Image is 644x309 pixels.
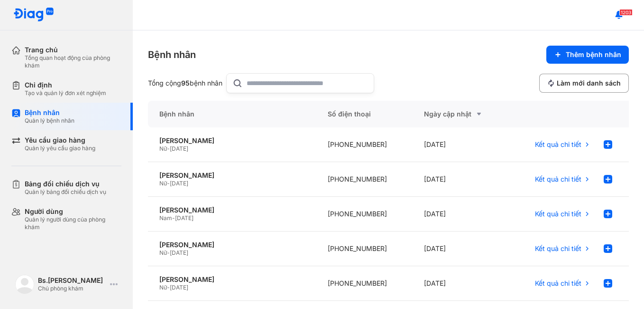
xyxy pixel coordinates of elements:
[413,197,509,232] div: [DATE]
[148,48,196,61] div: Bệnh nhân
[25,54,121,69] div: Tổng quan hoạt động của phòng khám
[424,108,497,120] div: Ngày cập nhật
[159,145,167,152] span: Nữ
[170,284,188,291] span: [DATE]
[557,79,621,87] span: Làm mới danh sách
[25,216,121,231] div: Quản lý người dùng của phòng khám
[316,162,413,197] div: [PHONE_NUMBER]
[535,175,581,183] span: Kết quả chi tiết
[170,145,188,152] span: [DATE]
[13,8,54,22] img: logo
[25,207,121,216] div: Người dùng
[619,9,633,16] span: 1203
[159,275,305,284] div: [PERSON_NAME]
[316,127,413,162] div: [PHONE_NUMBER]
[316,101,413,127] div: Số điện thoại
[25,136,95,145] div: Yêu cầu giao hàng
[25,89,106,97] div: Tạo và quản lý đơn xét nghiệm
[38,285,106,292] div: Chủ phòng khám
[181,79,190,87] span: 95
[159,180,167,187] span: Nữ
[167,284,170,291] span: -
[539,74,629,93] button: Làm mới danh sách
[413,232,509,266] div: [DATE]
[167,180,170,187] span: -
[25,46,121,54] div: Trang chủ
[535,210,581,218] span: Kết quả chi tiết
[413,127,509,162] div: [DATE]
[535,279,581,288] span: Kết quả chi tiết
[535,140,581,149] span: Kết quả chi tiết
[172,214,175,222] span: -
[316,232,413,266] div: [PHONE_NUMBER]
[167,145,170,152] span: -
[25,145,95,152] div: Quản lý yêu cầu giao hàng
[148,101,316,127] div: Bệnh nhân
[413,162,509,197] div: [DATE]
[148,79,222,87] div: Tổng cộng bệnh nhân
[159,206,305,214] div: [PERSON_NAME]
[175,214,193,222] span: [DATE]
[566,50,621,59] span: Thêm bệnh nhân
[159,136,305,145] div: [PERSON_NAME]
[25,81,106,89] div: Chỉ định
[170,180,188,187] span: [DATE]
[546,46,629,64] button: Thêm bệnh nhân
[167,249,170,256] span: -
[38,276,106,285] div: Bs.[PERSON_NAME]
[15,275,34,294] img: logo
[25,108,74,117] div: Bệnh nhân
[25,180,106,188] div: Bảng đối chiếu dịch vụ
[413,266,509,301] div: [DATE]
[316,266,413,301] div: [PHONE_NUMBER]
[159,284,167,291] span: Nữ
[535,244,581,253] span: Kết quả chi tiết
[159,171,305,180] div: [PERSON_NAME]
[159,249,167,256] span: Nữ
[25,117,74,125] div: Quản lý bệnh nhân
[170,249,188,256] span: [DATE]
[25,188,106,196] div: Quản lý bảng đối chiếu dịch vụ
[316,197,413,232] div: [PHONE_NUMBER]
[159,241,305,249] div: [PERSON_NAME]
[159,214,172,222] span: Nam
